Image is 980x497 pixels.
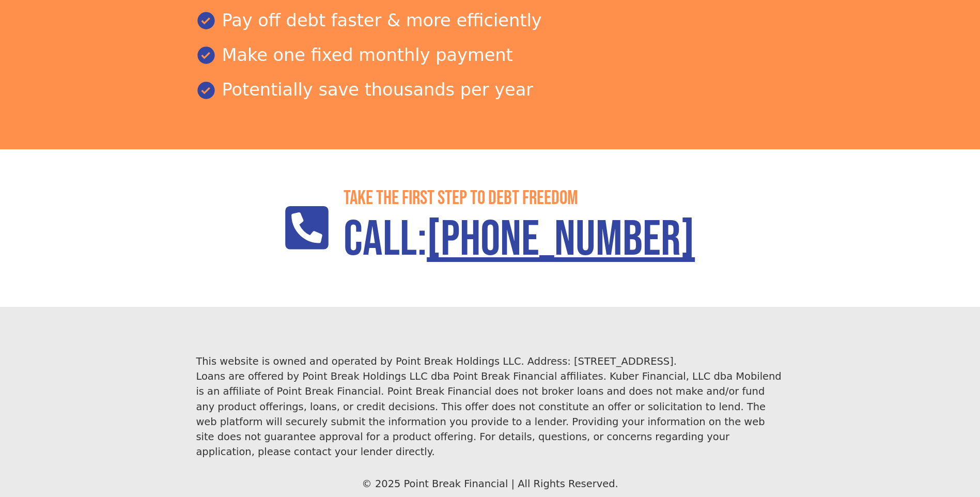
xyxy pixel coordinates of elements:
[196,77,784,103] div: Potentially save thousands per year
[196,8,784,34] div: Pay off debt faster & more efficiently
[344,187,695,210] h2: Take the First step to debt freedom
[196,476,784,491] div: © 2025 Point Break Financial | All Rights Reserved.
[344,210,695,270] h1: Call:
[427,210,695,270] a: [PHONE_NUMBER]
[196,354,784,459] div: This website is owned and operated by Point Break Holdings LLC. Address: [STREET_ADDRESS]. Loans ...
[196,42,784,68] div: Make one fixed monthly payment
